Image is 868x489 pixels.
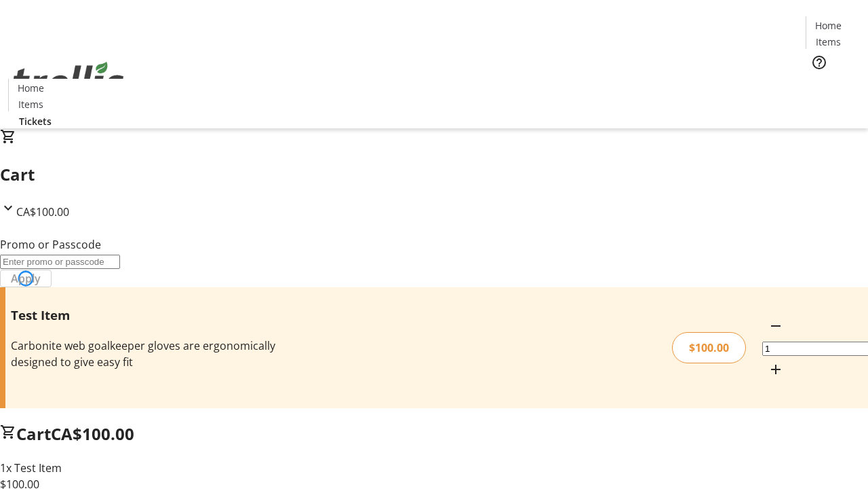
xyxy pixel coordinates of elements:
a: Items [9,97,52,111]
img: Orient E2E Organization YOan2mhPVT's Logo [8,47,129,115]
button: Help [806,49,833,76]
a: Items [806,35,850,49]
a: Tickets [8,114,62,128]
span: Items [18,97,43,111]
span: Items [816,35,841,49]
a: Home [9,81,52,95]
span: Home [815,18,842,33]
a: Tickets [806,79,860,93]
span: Tickets [816,79,849,93]
button: Decrement by one [762,312,789,340]
div: $100.00 [672,332,746,363]
span: CA$100.00 [16,204,69,219]
span: Tickets [19,114,52,128]
button: Increment by one [762,356,789,383]
span: CA$100.00 [51,422,134,445]
span: Home [18,81,44,95]
div: Carbonite web goalkeeper gloves are ergonomically designed to give easy fit [11,338,307,370]
a: Home [806,18,850,33]
h3: Test Item [11,306,307,325]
